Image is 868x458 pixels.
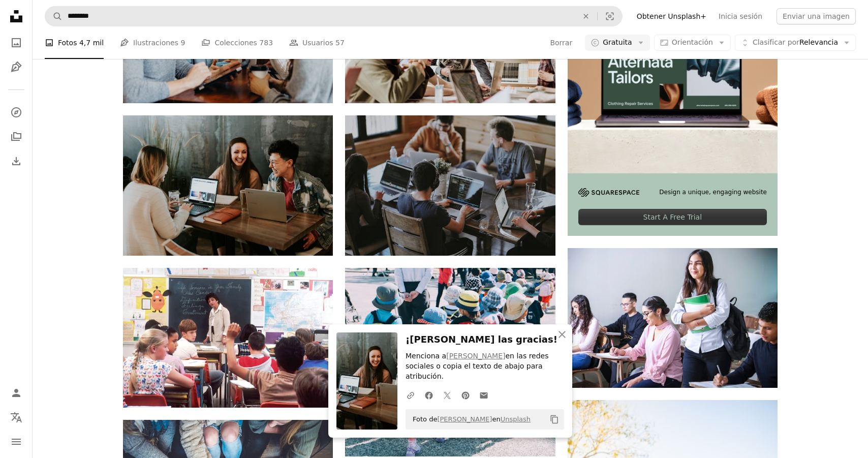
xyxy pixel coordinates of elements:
[6,407,26,428] button: Idioma
[420,385,438,405] a: Comparte en Facebook
[549,35,573,51] button: Borrar
[345,181,555,190] a: Grupo de personas que usan una computadora portátil
[289,26,345,59] a: Usuarios 57
[6,127,26,147] a: Colecciones
[578,209,767,225] div: Start A Free Trial
[6,102,26,123] a: Explorar
[123,268,333,408] img: Mujer de pie frente a los niños
[406,332,564,347] h3: ¡[PERSON_NAME] las gracias!
[123,333,333,342] a: Mujer de pie frente a los niños
[406,351,564,382] p: Menciona a en las redes sociales o copia el texto de abajo para atribución.
[456,385,475,405] a: Comparte en Pinterest
[475,385,493,405] a: Comparte por correo electrónico
[45,6,623,26] form: Encuentra imágenes en todo el sitio
[735,35,856,51] button: Clasificar porRelevancia
[123,115,333,255] img: Tres personas sentadas frente a la mesa riendo juntas
[659,188,767,197] span: Design a unique, engaging website
[259,37,273,48] span: 783
[575,7,597,26] button: Borrar
[631,8,712,24] a: Obtener Unsplash+
[568,248,778,388] img: Mujer que lleva un libro de texto blanco y verde
[408,411,531,428] span: Foto de en
[6,33,26,53] a: Fotos
[585,35,650,51] button: Gratuita
[201,26,273,59] a: Colecciones 783
[6,57,26,77] a: Ilustraciones
[6,151,26,171] a: Historial de descargas
[45,7,63,26] button: Buscar en Unsplash
[123,181,333,190] a: Tres personas sentadas frente a la mesa riendo juntas
[777,8,856,24] button: Enviar una imagen
[437,415,492,423] a: [PERSON_NAME]
[603,38,632,48] span: Gratuita
[446,352,505,360] a: [PERSON_NAME]
[578,188,639,197] img: file-1705255347840-230a6ab5bca9image
[501,415,531,423] a: Unsplash
[335,37,345,48] span: 57
[345,115,555,256] img: Grupo de personas que usan una computadora portátil
[654,35,731,51] button: Orientación
[6,383,26,403] a: Iniciar sesión / Registrarse
[120,26,185,59] a: Ilustraciones 9
[6,432,26,452] button: Menú
[598,7,622,26] button: Búsqueda visual
[712,8,768,24] a: Inicia sesión
[180,37,185,48] span: 9
[438,385,456,405] a: Comparte en Twitter
[568,313,778,322] a: Mujer que lleva un libro de texto blanco y verde
[753,38,799,46] span: Clasificar por
[546,411,563,428] button: Copiar al portapapeles
[672,38,713,46] span: Orientación
[6,6,26,28] a: Inicio — Unsplash
[345,268,555,456] img: Grupo de personas con mochilas blancas y naranjas que caminan sobre el pavimento de hormigón gris...
[753,38,838,48] span: Relevancia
